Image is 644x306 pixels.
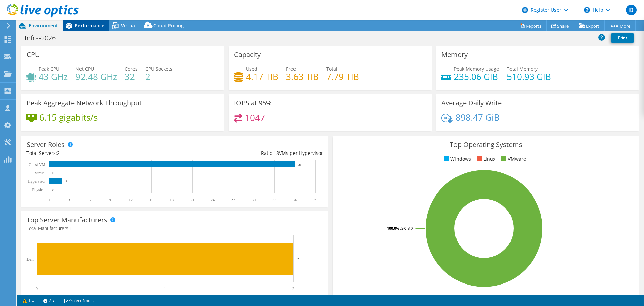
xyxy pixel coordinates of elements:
[66,180,67,183] text: 2
[454,73,499,80] h4: 235.06 GiB
[507,65,538,72] span: Total Memory
[121,22,137,29] span: Virtual
[234,99,272,107] h3: IOPS at 95%
[75,22,104,29] span: Performance
[454,65,499,72] span: Peak Memory Usage
[52,171,54,175] text: 0
[125,73,138,80] h4: 32
[39,73,68,80] h4: 43 GHz
[293,198,297,202] text: 36
[26,149,175,157] div: Total Servers:
[28,179,46,184] text: Hypervisor
[125,65,138,72] span: Cores
[326,65,337,72] span: Total
[26,225,323,232] h4: Total Manufacturers:
[326,73,359,80] h4: 7.79 TiB
[26,141,65,148] h3: Server Roles
[57,150,60,156] span: 2
[170,198,174,202] text: 18
[584,7,590,13] svg: \n
[22,34,66,42] h1: Infra-2026
[26,216,107,224] h3: Top Server Manufacturers
[626,5,637,15] span: IB
[298,163,302,166] text: 36
[286,73,319,80] h4: 3.63 TiB
[475,155,495,163] li: Linux
[39,296,59,305] a: 2
[59,296,98,305] a: Project Notes
[29,22,58,29] span: Environment
[234,51,261,58] h3: Capacity
[272,198,276,202] text: 33
[245,114,265,121] h4: 1047
[35,171,46,175] text: Virtual
[145,65,172,72] span: CPU Sockets
[175,149,323,157] div: Ratio: VMs per Hypervisor
[69,225,72,231] span: 1
[441,51,468,58] h3: Memory
[109,198,111,202] text: 9
[32,187,46,192] text: Physical
[68,198,70,202] text: 3
[500,155,526,163] li: VMware
[252,198,256,202] text: 30
[338,141,634,148] h3: Top Operating Systems
[246,65,257,72] span: Used
[515,20,547,31] a: Reports
[211,198,215,202] text: 24
[292,286,294,291] text: 2
[36,286,38,291] text: 0
[145,73,172,80] h4: 2
[399,226,413,231] tspan: ESXi 8.0
[387,226,399,231] tspan: 100.0%
[39,65,59,72] span: Peak CPU
[246,73,278,80] h4: 4.17 TiB
[75,65,94,72] span: Net CPU
[604,20,636,31] a: More
[26,51,40,58] h3: CPU
[26,99,142,107] h3: Peak Aggregate Network Throughput
[190,198,194,202] text: 21
[89,198,91,202] text: 6
[48,198,50,202] text: 0
[75,73,117,80] h4: 92.48 GHz
[153,22,184,29] span: Cloud Pricing
[129,198,133,202] text: 12
[286,65,296,72] span: Free
[442,155,471,163] li: Windows
[546,20,574,31] a: Share
[274,150,279,156] span: 18
[29,162,45,167] text: Guest VM
[149,198,153,202] text: 15
[313,198,317,202] text: 39
[574,20,605,31] a: Export
[18,296,39,305] a: 1
[611,33,634,43] a: Print
[231,198,235,202] text: 27
[441,99,502,107] h3: Average Daily Write
[507,73,551,80] h4: 510.93 GiB
[297,257,299,261] text: 2
[52,188,54,191] text: 0
[26,257,34,262] text: Dell
[39,114,98,121] h4: 6.15 gigabits/s
[164,286,166,291] text: 1
[455,114,500,121] h4: 898.47 GiB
